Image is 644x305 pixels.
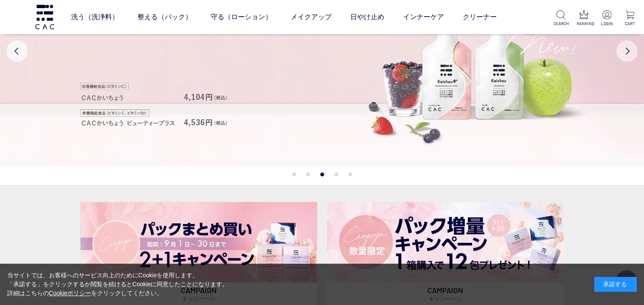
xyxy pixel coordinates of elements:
button: 5 of 5 [348,173,352,176]
a: 日やけ止め [350,5,384,29]
a: Cookieポリシー [49,290,92,296]
p: LOGIN [599,20,614,27]
a: LOGIN [599,10,614,27]
a: CART [622,10,637,27]
div: 承諾する [594,277,637,292]
div: 当サイトでは、お客様へのサービス向上のためにCookieを使用します。 「承諾する」をクリックするか閲覧を続けるとCookieに同意したことになります。 詳細はこちらの をクリックしてください。 [7,271,229,298]
button: 3 of 5 [320,173,324,176]
button: 2 of 5 [306,173,310,176]
a: RANKING [576,10,591,27]
a: 守る（ローション） [210,5,272,29]
button: 1 of 5 [292,173,296,176]
a: インナーケア [403,5,444,29]
a: SEARCH [553,10,568,27]
button: 4 of 5 [334,173,338,176]
img: logo [34,5,55,29]
a: 整える（パック） [137,5,192,29]
p: SEARCH [553,20,568,27]
a: メイクアップ [290,5,331,29]
a: 洗う（洗浄料） [71,5,118,29]
a: クリーナー [462,5,496,29]
button: Previous [6,40,28,62]
p: CART [622,20,637,27]
img: パックキャンペーン2+1 [80,202,317,282]
img: パック増量キャンペーン [327,202,564,282]
p: RANKING [576,20,591,27]
button: Next [616,40,638,62]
